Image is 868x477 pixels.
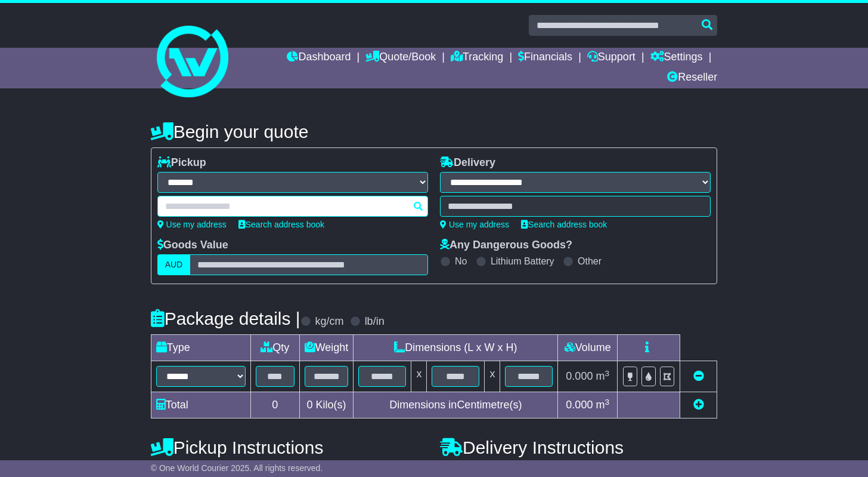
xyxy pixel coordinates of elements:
[151,438,428,457] h4: Pickup Instructions
[299,392,354,418] td: Kilo(s)
[521,220,607,229] a: Search address book
[250,392,299,418] td: 0
[151,122,718,141] h4: Begin your quote
[151,335,250,361] td: Type
[578,256,602,267] label: Other
[354,392,558,418] td: Dimensions in Centimetre(s)
[558,335,618,361] td: Volume
[299,335,354,361] td: Weight
[157,239,228,252] label: Goods Value
[440,220,509,229] a: Use my address
[566,399,593,411] span: 0.000
[604,369,609,378] sup: 3
[157,196,428,217] typeahead: Please provide city
[491,256,554,267] label: Lithium Battery
[411,361,427,392] td: x
[250,335,299,361] td: Qty
[440,156,495,170] label: Delivery
[518,48,572,68] a: Financials
[307,399,313,411] span: 0
[596,399,609,411] span: m
[365,48,436,68] a: Quote/Book
[440,438,717,457] h4: Delivery Instructions
[157,254,191,275] label: AUD
[650,48,703,68] a: Settings
[287,48,351,68] a: Dashboard
[587,48,635,68] a: Support
[604,398,609,407] sup: 3
[315,315,344,328] label: kg/cm
[157,156,206,170] label: Pickup
[365,315,385,328] label: lb/in
[566,370,593,382] span: 0.000
[354,335,558,361] td: Dimensions (L x W x H)
[693,399,704,411] a: Add new item
[596,370,609,382] span: m
[440,239,572,252] label: Any Dangerous Goods?
[455,256,467,267] label: No
[151,392,250,418] td: Total
[667,68,717,88] a: Reseller
[693,370,704,382] a: Remove this item
[151,309,300,328] h4: Package details |
[238,220,324,229] a: Search address book
[451,48,503,68] a: Tracking
[151,463,323,473] span: © One World Courier 2025. All rights reserved.
[157,220,227,229] a: Use my address
[485,361,500,392] td: x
